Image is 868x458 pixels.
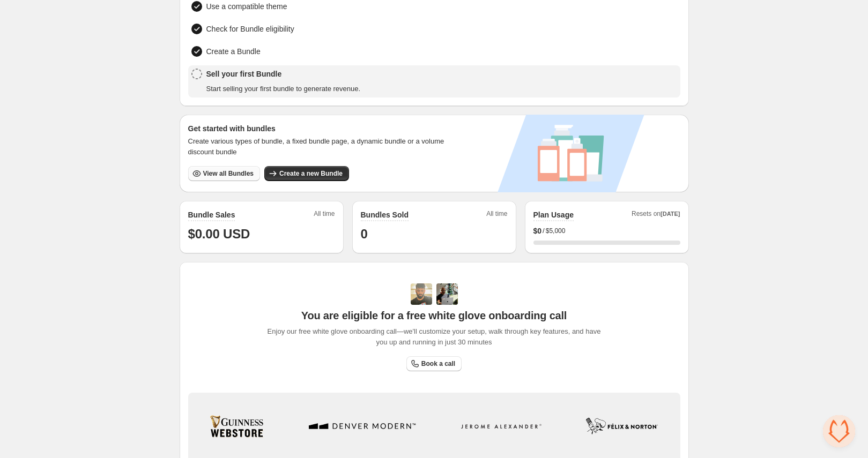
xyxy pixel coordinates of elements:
h3: Get started with bundles [188,123,455,134]
h1: $0.00 USD [188,226,335,243]
span: View all Bundles [203,169,254,178]
span: Resets on [632,209,680,221]
span: Check for Bundle eligibility [206,24,294,34]
h2: Bundles Sold [361,209,409,220]
a: Book a call [406,356,462,371]
button: Create a new Bundle [264,166,349,181]
h1: 0 [361,226,508,243]
span: Create various types of bundle, a fixed bundle page, a dynamic bundle or a volume discount bundle [188,136,455,157]
span: [DATE] [661,211,680,217]
span: Sell your first Bundle [206,69,361,79]
img: Prakhar [436,283,458,305]
h2: Bundle Sales [188,209,235,220]
span: $ 0 [533,226,542,236]
h2: Plan Usage [533,209,574,220]
span: Create a Bundle [206,46,261,57]
button: View all Bundles [188,166,260,181]
span: Use a compatible theme [206,1,287,12]
span: All time [486,209,507,221]
span: You are eligible for a free white glove onboarding call [301,309,567,322]
span: Book a call [421,359,455,368]
span: Start selling your first bundle to generate revenue. [206,84,361,94]
span: Enjoy our free white glove onboarding call—we'll customize your setup, walk through key features,... [262,326,606,348]
div: / [533,226,680,236]
span: Create a new Bundle [279,169,343,178]
a: Open chat [823,415,855,447]
span: $5,000 [546,227,566,235]
img: Adi [411,283,432,305]
span: All time [314,209,335,221]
